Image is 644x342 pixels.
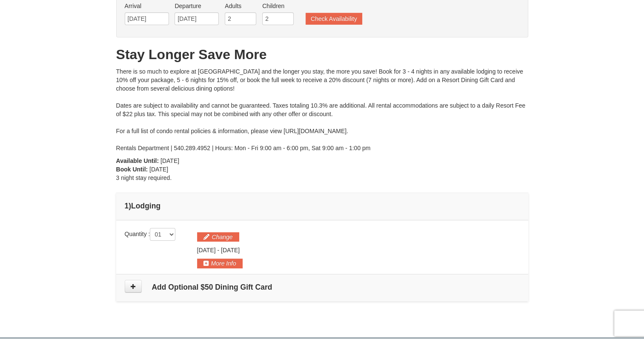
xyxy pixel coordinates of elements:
[125,2,169,10] label: Arrival
[217,247,219,254] span: -
[116,46,528,63] h1: Stay Longer Save More
[149,166,168,173] span: [DATE]
[221,247,240,254] span: [DATE]
[125,231,176,237] span: Quantity :
[197,259,243,268] button: More Info
[197,247,216,254] span: [DATE]
[125,202,520,210] h4: 1 Lodging
[262,2,294,10] label: Children
[116,174,172,181] span: 3 night stay required.
[160,157,179,164] span: [DATE]
[306,13,362,25] button: Check Availability
[116,67,528,152] div: There is so much to explore at [GEOGRAPHIC_DATA] and the longer you stay, the more you save! Book...
[225,2,256,10] label: Adults
[125,283,520,291] h4: Add Optional $50 Dining Gift Card
[197,232,239,242] button: Change
[129,202,131,210] span: )
[116,166,148,173] strong: Book Until:
[175,2,219,10] label: Departure
[116,157,159,164] strong: Available Until:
